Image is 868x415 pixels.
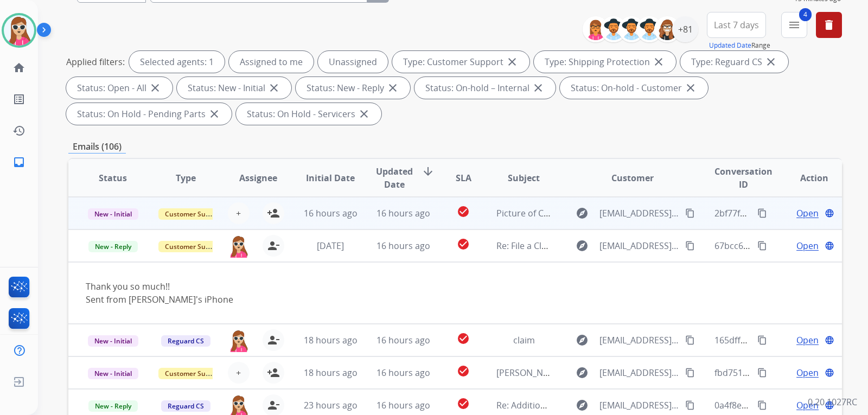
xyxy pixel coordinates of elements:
span: [EMAIL_ADDRESS][DOMAIN_NAME] [599,239,679,252]
mat-icon: person_add [267,366,280,379]
div: Sent from [PERSON_NAME]'s iPhone [86,293,680,306]
div: +81 [672,16,698,42]
span: [EMAIL_ADDRESS][DOMAIN_NAME] [599,366,679,379]
span: claim [513,334,535,346]
mat-icon: content_copy [757,335,767,345]
span: Updated Date [376,165,413,191]
button: + [228,362,250,384]
span: Range [709,41,770,50]
mat-icon: close [386,81,399,94]
mat-icon: explore [576,334,589,347]
span: Open [796,207,819,220]
span: [EMAIL_ADDRESS][PERSON_NAME][DOMAIN_NAME] [599,334,679,347]
mat-icon: content_copy [757,368,767,378]
span: 4 [799,8,812,21]
mat-icon: content_copy [685,400,695,410]
mat-icon: content_copy [757,208,767,218]
mat-icon: close [764,55,777,68]
button: 4 [781,12,807,38]
mat-icon: person_remove [267,399,280,412]
p: 0.20.1027RC [808,395,857,408]
mat-icon: close [532,81,545,94]
span: Reguard CS [161,335,210,347]
div: Type: Reguard CS [680,51,788,73]
span: 16 hours ago [376,240,430,252]
mat-icon: content_copy [685,335,695,345]
th: Action [769,159,842,197]
span: Customer Support [158,241,229,252]
mat-icon: home [12,61,25,74]
div: Unassigned [318,51,388,73]
span: 16 hours ago [376,399,430,411]
button: Updated Date [709,41,751,50]
img: avatar [4,15,34,46]
span: New - Reply [88,241,138,252]
mat-icon: language [825,208,834,218]
mat-icon: close [684,81,697,94]
span: New - Initial [88,208,138,220]
div: Status: On Hold - Servicers [236,103,381,125]
span: New - Initial [88,368,138,379]
mat-icon: check_circle [457,365,470,378]
button: Last 7 days [707,12,766,38]
mat-icon: check_circle [457,205,470,218]
mat-icon: person_remove [267,239,280,252]
mat-icon: list_alt [12,93,25,106]
span: [DATE] [317,240,344,252]
mat-icon: explore [576,207,589,220]
div: Status: New - Reply [296,77,410,99]
span: Type [176,171,196,184]
img: agent-avatar [228,235,250,258]
div: Status: On-hold - Customer [560,77,708,99]
span: 16 hours ago [304,207,358,219]
div: Selected agents: 1 [129,51,225,73]
span: Open [796,366,819,379]
mat-icon: arrow_downward [422,165,435,178]
div: Status: Open - All [66,77,173,99]
mat-icon: explore [576,399,589,412]
div: Status: On-hold – Internal [414,77,556,99]
mat-icon: inbox [12,156,25,169]
button: + [228,202,250,224]
mat-icon: close [149,81,162,94]
span: Customer Support [158,368,229,379]
div: Type: Shipping Protection [534,51,676,73]
span: Reguard CS [161,400,210,412]
mat-icon: language [825,241,834,251]
mat-icon: check_circle [457,332,470,345]
div: Status: New - Initial [177,77,291,99]
span: Assignee [239,171,277,184]
span: Open [796,334,819,347]
span: 18 hours ago [304,367,358,379]
mat-icon: person_remove [267,334,280,347]
span: Conversation ID [714,165,773,191]
p: Applied filters: [66,55,125,68]
mat-icon: explore [576,239,589,252]
span: [EMAIL_ADDRESS][DOMAIN_NAME] [599,207,679,220]
div: Assigned to me [229,51,314,73]
span: [EMAIL_ADDRESS][DOMAIN_NAME] [599,399,679,412]
mat-icon: content_copy [685,241,695,251]
span: Re: Additional Information [496,399,604,411]
span: + [236,366,241,379]
span: Last 7 days [714,23,759,27]
mat-icon: close [208,107,221,120]
span: Initial Date [306,171,355,184]
span: SLA [456,171,471,184]
span: [PERSON_NAME] recliner claim. [496,367,623,379]
span: Subject [508,171,540,184]
span: Open [796,239,819,252]
mat-icon: menu [788,18,801,31]
mat-icon: explore [576,366,589,379]
span: New - Initial [88,335,138,347]
mat-icon: content_copy [757,241,767,251]
span: New - Reply [88,400,138,412]
mat-icon: close [652,55,665,68]
mat-icon: content_copy [685,208,695,218]
span: Customer [611,171,654,184]
mat-icon: check_circle [457,397,470,410]
p: Emails (106) [68,140,126,154]
mat-icon: close [506,55,519,68]
span: 23 hours ago [304,399,358,411]
span: Open [796,399,819,412]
